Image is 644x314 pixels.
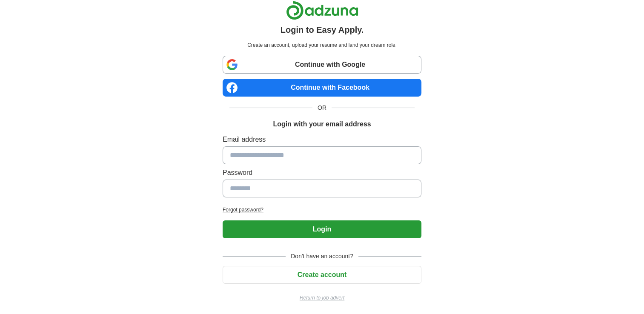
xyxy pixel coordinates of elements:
a: Return to job advert [223,294,421,302]
img: Adzuna logo [286,1,358,20]
a: Create account [223,271,421,278]
h1: Login with your email address [273,119,371,129]
p: Create an account, upload your resume and land your dream role. [224,41,420,49]
span: OR [312,103,332,112]
span: Don't have an account? [286,252,358,261]
label: Password [223,168,421,178]
a: Continue with Google [223,56,421,74]
button: Login [223,220,421,238]
label: Email address [223,134,421,145]
a: Continue with Facebook [223,79,421,97]
h1: Login to Easy Apply. [280,23,364,36]
button: Create account [223,266,421,284]
a: Forgot password? [223,206,421,214]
